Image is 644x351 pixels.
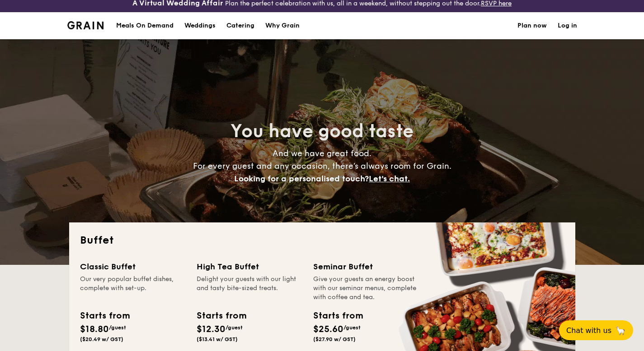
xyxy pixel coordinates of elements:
[197,336,238,342] span: ($13.41 w/ GST)
[313,309,362,323] div: Starts from
[197,260,302,273] div: High Tea Buffet
[179,12,221,39] a: Weddings
[313,275,419,302] div: Give your guests an energy boost with our seminar menus, complete with coffee and tea.
[80,275,186,302] div: Our very popular buffet dishes, complete with set-up.
[109,324,126,331] span: /guest
[184,12,216,39] div: Weddings
[517,12,547,39] a: Plan now
[343,324,361,331] span: /guest
[313,260,419,273] div: Seminar Buffet
[226,324,243,331] span: /guest
[615,325,626,336] span: 🦙
[230,120,414,142] span: You have good taste
[558,12,577,39] a: Log in
[234,174,369,184] span: Looking for a personalised touch?
[197,309,246,323] div: Starts from
[80,233,564,248] h2: Buffet
[80,260,186,273] div: Classic Buffet
[116,12,174,39] div: Meals On Demand
[80,309,129,323] div: Starts from
[226,12,254,39] h1: Catering
[260,12,305,39] a: Why Grain
[80,336,123,342] span: ($20.49 w/ GST)
[80,324,109,335] span: $18.80
[197,324,226,335] span: $12.30
[221,12,260,39] a: Catering
[313,336,356,342] span: ($27.90 w/ GST)
[111,12,179,39] a: Meals On Demand
[193,148,451,184] span: And we have great food. For every guest and any occasion, there’s always room for Grain.
[67,21,104,29] a: Logotype
[559,320,633,340] button: Chat with us🦙
[197,275,302,302] div: Delight your guests with our light and tasty bite-sized treats.
[566,326,611,335] span: Chat with us
[265,12,300,39] div: Why Grain
[67,21,104,29] img: Grain
[369,174,410,184] span: Let's chat.
[313,324,343,335] span: $25.60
